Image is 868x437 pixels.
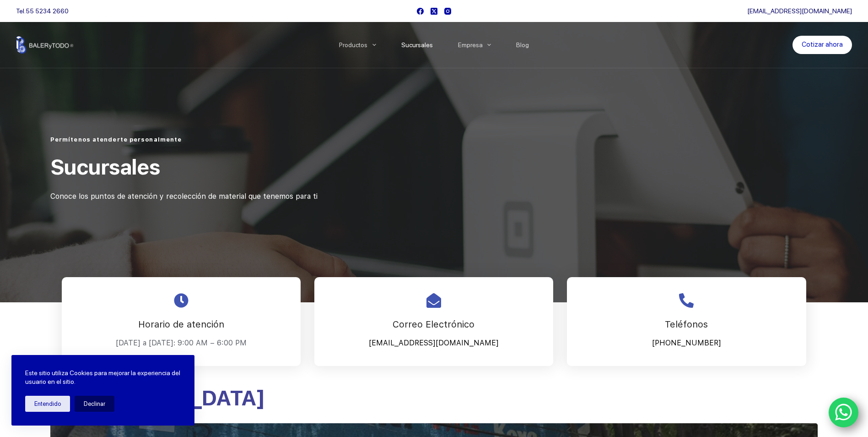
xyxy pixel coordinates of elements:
img: Balerytodo [16,36,73,54]
p: Este sitio utiliza Cookies para mejorar la experiencia del usuario en el sitio. [25,369,181,387]
span: Correo Electrónico [393,319,474,330]
span: Conoce los puntos de atención y recolección de material que tenemos para ti [50,192,318,201]
button: Entendido [25,396,70,412]
span: [DATE] a [DATE]: 9:00 AM – 6:00 PM [116,339,247,347]
p: [PHONE_NUMBER] [578,336,795,350]
a: Cotizar ahora [793,36,852,54]
span: Horario de atención [138,319,224,330]
button: Declinar [75,396,114,412]
a: WhatsApp [829,398,859,428]
a: X (Twitter) [431,8,437,15]
span: Tel. [16,7,69,15]
p: [EMAIL_ADDRESS][DOMAIN_NAME] [326,336,542,350]
a: [EMAIL_ADDRESS][DOMAIN_NAME] [747,7,852,15]
a: Facebook [417,8,424,15]
a: Instagram [444,8,451,15]
nav: Menu Principal [326,22,542,68]
a: 55 5234 2660 [26,7,69,15]
span: Permítenos atenderte personalmente [50,136,182,143]
span: Sucursales [50,154,160,180]
span: Teléfonos [665,319,708,330]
